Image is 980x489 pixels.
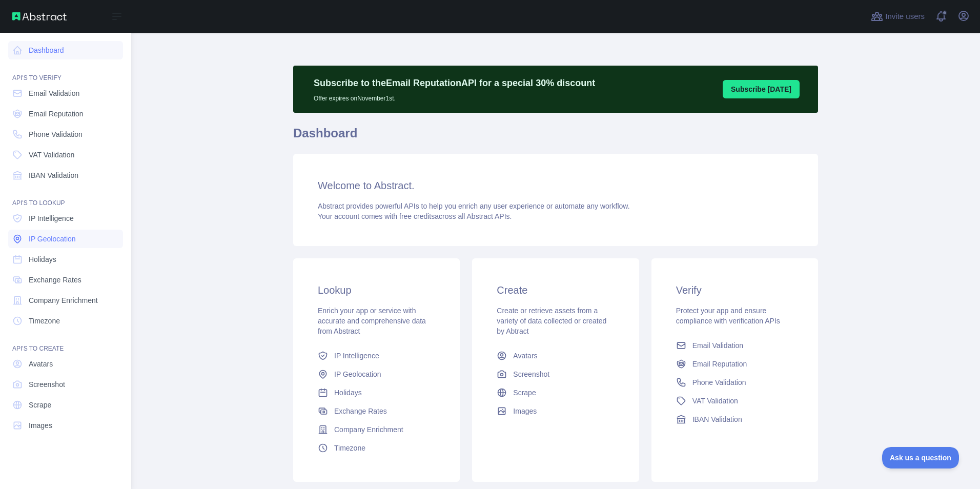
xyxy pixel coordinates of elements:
[314,76,595,90] p: Subscribe to the Email Reputation API for a special 30 % discount
[8,396,123,414] a: Scrape
[8,332,123,353] div: API'S TO CREATE
[8,41,123,59] a: Dashboard
[692,414,742,424] span: IBAN Validation
[676,307,780,325] span: Protect your app and ensure compliance with verification APIs
[314,439,439,457] a: Timezone
[723,80,800,98] button: Subscribe [DATE]
[493,383,618,402] a: Scrape
[29,213,74,223] span: IP Intelligence
[29,129,83,139] span: Phone Validation
[293,125,818,150] h1: Dashboard
[29,170,78,180] span: IBAN Validation
[318,178,793,193] h3: Welcome to Abstract.
[29,234,76,244] span: IP Geolocation
[29,254,56,264] span: Holidays
[672,355,798,373] a: Email Reputation
[29,88,79,98] span: Email Validation
[8,375,123,394] a: Screenshot
[318,202,630,210] span: Abstract provides powerful APIs to help you enrich any user experience or automate any workflow.
[692,377,746,388] span: Phone Validation
[513,369,549,379] span: Screenshot
[314,420,439,439] a: Company Enrichment
[29,400,51,410] span: Scrape
[493,402,618,420] a: Images
[497,307,606,335] span: Create or retrieve assets from a variety of data collected or created by Abtract
[29,150,74,160] span: VAT Validation
[493,347,618,365] a: Avatars
[12,12,67,21] img: Abstract API
[29,420,52,431] span: Images
[676,283,793,297] h3: Verify
[334,424,403,435] span: Company Enrichment
[399,212,435,220] span: free credits
[493,365,618,383] a: Screenshot
[692,359,747,369] span: Email Reputation
[8,166,123,185] a: IBAN Validation
[8,209,123,228] a: IP Intelligence
[692,340,743,351] span: Email Validation
[8,291,123,310] a: Company Enrichment
[29,359,53,369] span: Avatars
[314,347,439,365] a: IP Intelligence
[318,212,512,220] span: Your account comes with across all Abstract APIs.
[8,187,123,207] div: API'S TO LOOKUP
[29,109,84,119] span: Email Reputation
[8,146,123,164] a: VAT Validation
[869,8,927,25] button: Invite users
[672,410,798,429] a: IBAN Validation
[513,388,536,398] span: Scrape
[513,406,537,416] span: Images
[8,105,123,123] a: Email Reputation
[334,406,387,416] span: Exchange Rates
[8,312,123,330] a: Timezone
[334,388,362,398] span: Holidays
[692,396,738,406] span: VAT Validation
[8,62,123,82] div: API'S TO VERIFY
[334,369,381,379] span: IP Geolocation
[29,316,60,326] span: Timezone
[8,355,123,373] a: Avatars
[314,402,439,420] a: Exchange Rates
[8,271,123,289] a: Exchange Rates
[8,250,123,269] a: Holidays
[8,125,123,144] a: Phone Validation
[497,283,614,297] h3: Create
[334,443,365,453] span: Timezone
[29,275,81,285] span: Exchange Rates
[8,230,123,248] a: IP Geolocation
[672,336,798,355] a: Email Validation
[314,365,439,383] a: IP Geolocation
[672,392,798,410] a: VAT Validation
[318,307,426,335] span: Enrich your app or service with accurate and comprehensive data from Abstract
[672,373,798,392] a: Phone Validation
[8,84,123,103] a: Email Validation
[29,295,98,305] span: Company Enrichment
[318,283,435,297] h3: Lookup
[885,11,925,23] span: Invite users
[314,383,439,402] a: Holidays
[334,351,379,361] span: IP Intelligence
[8,416,123,435] a: Images
[882,447,959,468] iframe: Toggle Customer Support
[29,379,65,390] span: Screenshot
[314,90,595,103] p: Offer expires on November 1st.
[513,351,537,361] span: Avatars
